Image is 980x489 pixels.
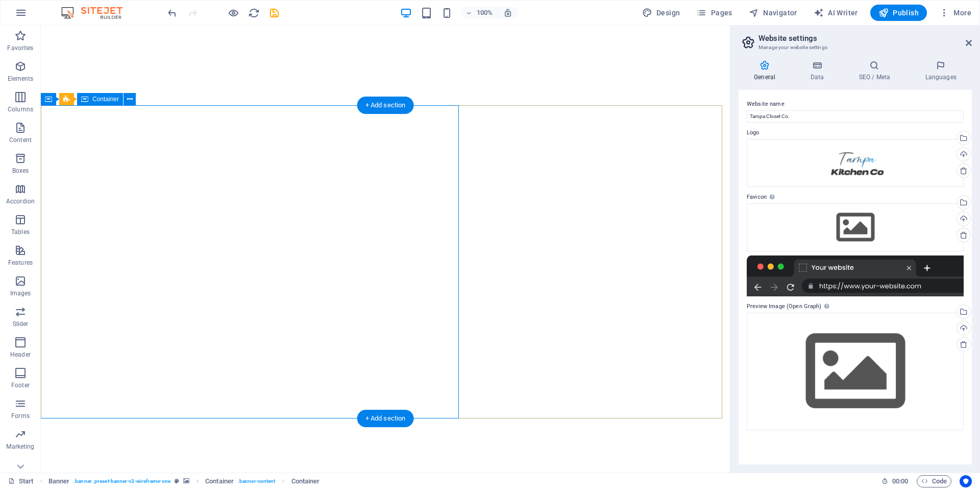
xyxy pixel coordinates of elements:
button: Navigator [745,5,801,21]
p: Content [9,136,32,144]
button: 100% [461,7,498,19]
a: Click to cancel selection. Double-click to open Pages [8,475,34,487]
div: Select files from the file manager, stock photos, or upload file(s) [747,313,964,430]
span: Design [642,8,680,18]
p: Forms [11,412,30,420]
label: Website name [747,98,964,110]
span: Navigator [749,8,797,18]
span: . banner-content [238,475,275,487]
p: Elements [8,75,34,83]
span: 00 00 [892,475,908,487]
button: Code [917,475,951,487]
span: . banner .preset-banner-v3-wireframe-one [73,475,170,487]
label: Logo [747,127,964,139]
p: Features [8,259,33,267]
span: Code [921,475,947,487]
span: Click to select. Double-click to edit [48,475,70,487]
div: Design (Ctrl+Alt+Y) [638,5,684,21]
h2: Website settings [758,34,972,43]
img: Editor Logo [59,7,135,19]
p: Images [10,289,31,297]
h4: General [739,60,795,82]
div: + Add section [357,410,414,427]
p: Accordion [6,197,35,205]
label: Preview Image (Open Graph) [747,300,964,313]
p: Columns [8,105,33,113]
button: reload [248,7,260,19]
button: More [935,5,975,21]
span: Click to select. Double-click to edit [205,475,234,487]
h4: Languages [910,60,972,82]
span: Pages [696,8,732,18]
p: Boxes [12,167,29,175]
h6: 100% [477,7,493,19]
span: AI Writer [814,8,858,18]
nav: breadcrumb [48,475,320,487]
button: undo [166,7,178,19]
div: + Add section [357,97,414,114]
p: Marketing [6,443,34,451]
i: Reload page [248,7,260,19]
button: Usercentrics [960,475,972,487]
div: TampaKitchenTransparentBackground-zsIy1sUVhsrwsJXgEw7ehw.png [747,139,964,187]
div: Select files from the file manager, stock photos, or upload file(s) [747,203,964,251]
h6: Session time [881,475,909,487]
button: AI Writer [810,5,862,21]
span: More [939,8,971,18]
button: Design [638,5,684,21]
label: Favicon [747,191,964,203]
button: save [268,7,280,19]
i: This element contains a background [183,478,189,484]
i: Save (Ctrl+S) [268,7,280,19]
span: Publish [878,8,919,18]
i: This element is a customizable preset [175,478,179,484]
p: Favorites [7,44,33,52]
p: Tables [11,228,30,236]
h4: SEO / Meta [843,60,910,82]
span: Click to select. Double-click to edit [291,475,320,487]
button: Publish [870,5,927,21]
input: Name... [747,110,964,123]
span: Container [92,96,119,102]
p: Footer [11,381,30,389]
p: Slider [13,320,29,328]
span: : [899,477,901,485]
button: Pages [692,5,736,21]
h3: Manage your website settings [758,43,951,52]
p: Header [10,351,31,359]
h4: Data [795,60,843,82]
i: On resize automatically adjust zoom level to fit chosen device. [503,8,512,17]
button: Click here to leave preview mode and continue editing [227,7,239,19]
i: Undo: Change colors (Ctrl+Z) [166,7,178,19]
